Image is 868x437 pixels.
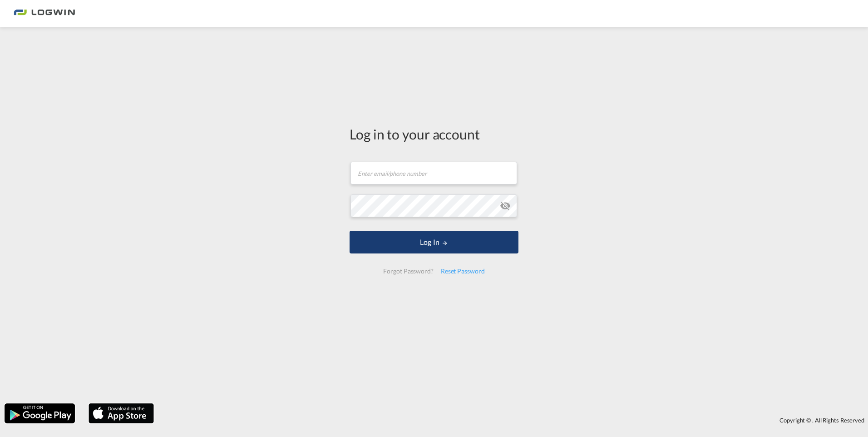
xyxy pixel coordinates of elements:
img: apple.png [88,402,155,424]
input: Enter email/phone number [350,162,517,184]
img: google.png [4,402,76,424]
div: Copyright © . All Rights Reserved [158,412,868,428]
img: 2761ae10d95411efa20a1f5e0282d2d7.png [14,4,75,24]
div: Reset Password [437,263,488,279]
div: Forgot Password? [380,263,437,279]
md-icon: icon-eye-off [500,200,511,211]
div: Log in to your account [350,124,518,144]
button: LOGIN [350,231,518,253]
